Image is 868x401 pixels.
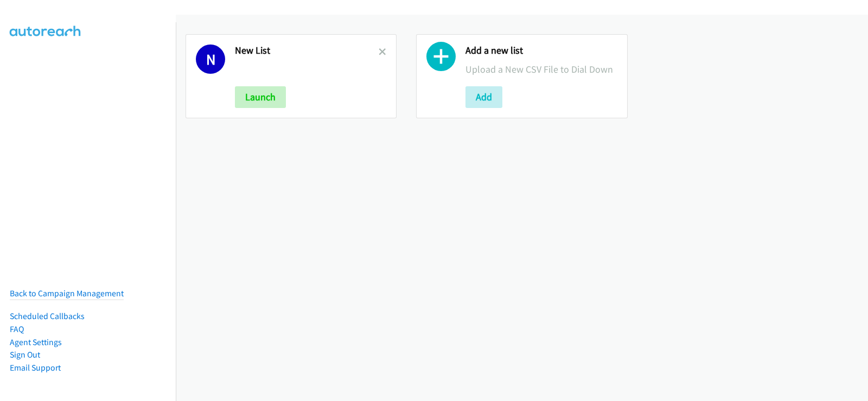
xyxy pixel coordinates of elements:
[196,44,225,74] h1: N
[10,337,62,347] a: Agent Settings
[465,62,617,77] p: Upload a New CSV File to Dial Down
[465,86,502,108] button: Add
[235,44,379,57] h2: New List
[10,324,24,334] a: FAQ
[10,311,85,321] a: Scheduled Callbacks
[10,349,40,360] a: Sign Out
[10,362,61,373] a: Email Support
[465,44,617,57] h2: Add a new list
[10,288,124,298] a: Back to Campaign Management
[235,86,286,108] button: Launch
